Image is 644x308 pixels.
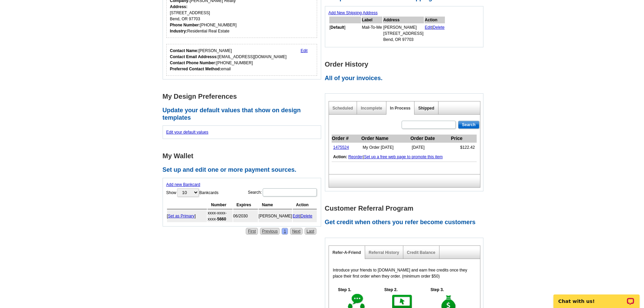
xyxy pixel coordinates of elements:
a: First [246,228,258,235]
a: Edit [301,48,308,53]
th: Order # [332,135,361,143]
select: ShowBankcards [177,188,199,197]
h2: Update your default values that show on design templates [163,107,325,121]
a: Delete [301,214,312,218]
a: Last [305,228,316,235]
h1: My Wallet [163,152,325,160]
a: Edit [293,214,300,218]
label: Show Bankcards [166,188,219,197]
a: Previous [260,228,280,235]
a: Edit your default values [166,130,209,135]
a: Refer-A-Friend [333,250,361,255]
h1: My Design Preferences [163,93,325,100]
a: Next [290,228,303,235]
strong: Contact Name: [170,48,199,53]
a: In Process [390,106,411,111]
th: Price [451,135,477,143]
a: Set as Primary [168,214,195,218]
iframe: LiveChat chat widget [549,287,644,308]
td: 06/2030 [233,210,258,222]
label: Search: [248,188,317,197]
th: Name [259,201,292,209]
strong: Contact Phone Number: [170,61,216,65]
a: Credit Balance [407,250,435,255]
td: [ ] [329,24,361,43]
h1: Order History [325,61,487,68]
a: Add new Bankcard [166,182,200,187]
td: [PERSON_NAME] [259,210,292,222]
td: [ ] [167,210,207,222]
th: Address [383,17,424,23]
strong: Address: [170,4,188,9]
th: Order Date [410,135,451,143]
a: Set up a free web page to promote this item [364,155,443,159]
input: Search [458,121,479,129]
a: 1 [282,228,288,235]
td: [PERSON_NAME] [STREET_ADDRESS] Bend, OR 97703 [383,24,424,43]
strong: Contact Email Addresss: [170,54,218,59]
td: xxxx-xxxx-xxxx- [208,210,232,222]
strong: Phone Number: [170,23,200,27]
th: Label [362,17,382,23]
div: [PERSON_NAME] [EMAIL_ADDRESS][DOMAIN_NAME] [PHONE_NUMBER] email [170,48,287,72]
h5: Step 2. [381,287,401,293]
a: 1475524 [333,145,349,150]
h2: All of your invoices. [325,75,487,82]
a: Add New Shipping Address [329,10,378,15]
td: My Order [DATE] [361,143,410,152]
td: $122.42 [451,143,477,152]
td: | [332,152,477,162]
div: Who should we contact regarding order issues? [166,44,317,76]
h5: Step 1. [335,287,355,293]
input: Search: [263,188,317,196]
strong: 5660 [217,217,226,221]
th: Order Name [361,135,410,143]
th: Action [425,17,445,23]
td: | [293,210,317,222]
b: Action: [333,155,347,159]
a: Shipped [418,106,434,111]
a: Delete [433,25,445,30]
strong: Preferred Contact Method: [170,67,221,71]
td: [DATE] [410,143,451,152]
h2: Set up and edit one or more payment sources. [163,166,325,174]
a: Referral History [369,250,399,255]
h5: Step 3. [427,287,447,293]
a: Scheduled [333,106,353,111]
b: Default [331,25,344,30]
h2: Get credit when others you refer become customers [325,219,487,226]
a: Edit [425,25,432,30]
th: Action [293,201,317,209]
a: Reorder [348,155,363,159]
td: | [425,24,445,43]
th: Number [208,201,232,209]
h1: Customer Referral Program [325,205,487,212]
strong: Industry: [170,29,187,33]
a: Incomplete [361,106,382,111]
th: Expires [233,201,258,209]
p: Introduce your friends to [DOMAIN_NAME] and earn free credits once they place their first order w... [333,267,476,279]
td: Mail-To-Me [362,24,382,43]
